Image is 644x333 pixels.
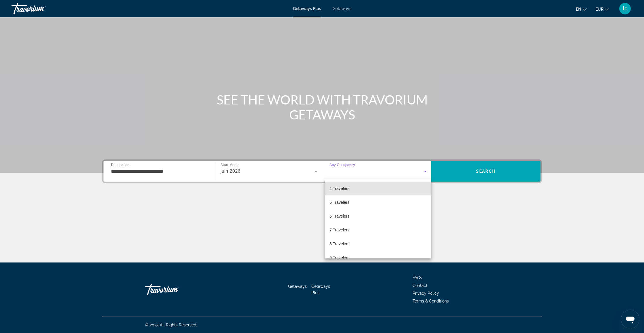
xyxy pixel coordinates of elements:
[329,254,349,261] span: 9 Travelers
[329,185,349,192] span: 4 Travelers
[329,213,349,220] span: 6 Travelers
[329,240,349,247] span: 8 Travelers
[621,310,639,328] iframe: Bouton de lancement de la fenêtre de messagerie
[329,199,349,206] span: 5 Travelers
[329,227,349,233] span: 7 Travelers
